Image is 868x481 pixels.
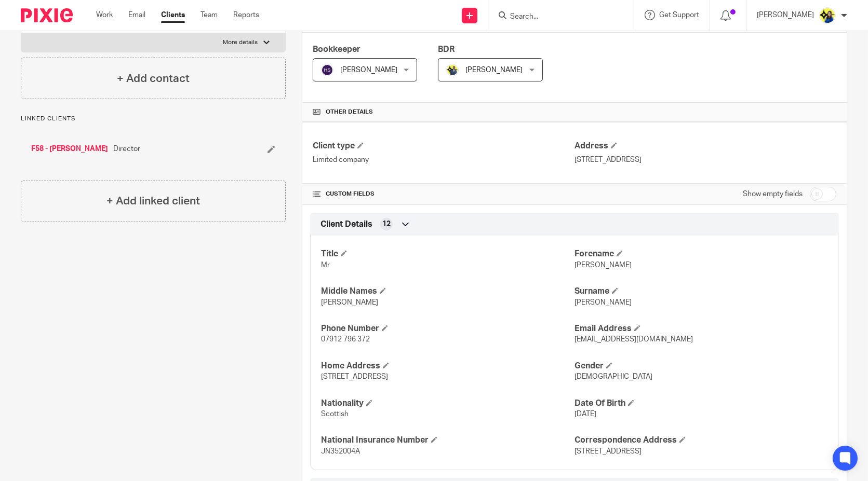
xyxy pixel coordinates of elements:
p: [PERSON_NAME] [757,10,814,20]
span: JN352004A [321,448,360,455]
span: [EMAIL_ADDRESS][DOMAIN_NAME] [575,336,693,343]
p: More details [223,38,258,47]
h4: Email Address [575,323,828,334]
h4: Surname [575,286,828,297]
h4: Client type [313,141,575,152]
span: Mr [321,262,330,269]
h4: Nationality [321,398,575,409]
a: Team [201,10,218,20]
h4: Forename [575,249,828,259]
span: 12 [382,219,391,229]
h4: National Insurance Number [321,435,575,446]
img: Bobo-Starbridge%201.jpg [819,7,836,24]
span: Bookkeeper [313,45,360,53]
span: Get Support [659,11,699,19]
h4: Gender [575,361,828,372]
h4: CUSTOM FIELDS [313,190,575,198]
span: [PERSON_NAME] [575,299,632,306]
h4: Phone Number [321,323,575,334]
span: [PERSON_NAME] [321,299,378,306]
a: F58 - [PERSON_NAME] [31,144,108,154]
img: svg%3E [321,64,333,76]
h4: Title [321,249,575,259]
span: Scottish [321,410,349,418]
h4: Address [575,141,836,152]
p: Limited company [313,155,575,165]
span: [STREET_ADDRESS] [575,448,642,455]
h4: Home Address [321,361,575,372]
input: Search [509,12,603,22]
span: [DATE] [575,410,596,418]
h4: + Add contact [117,71,190,87]
a: Clients [161,10,185,20]
p: Linked clients [21,115,286,123]
h4: + Add linked client [106,193,200,209]
span: Other details [326,108,373,116]
p: [STREET_ADDRESS] [575,155,836,165]
span: Director [113,144,140,154]
h4: Date Of Birth [575,398,828,409]
img: Pixie [21,8,73,22]
a: Work [96,10,113,20]
span: [PERSON_NAME] [340,66,397,74]
span: 07912 796 372 [321,336,370,343]
h4: Middle Names [321,286,575,297]
a: Reports [233,10,259,20]
span: BDR [438,45,455,53]
span: [STREET_ADDRESS] [321,373,388,380]
a: Email [128,10,145,20]
span: [DEMOGRAPHIC_DATA] [575,373,652,380]
img: Dennis-Starbridge.jpg [446,64,459,76]
label: Show empty fields [743,189,803,199]
h4: Correspondence Address [575,435,828,446]
span: [PERSON_NAME] [465,66,523,74]
span: [PERSON_NAME] [575,262,632,269]
span: Client Details [321,219,372,230]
